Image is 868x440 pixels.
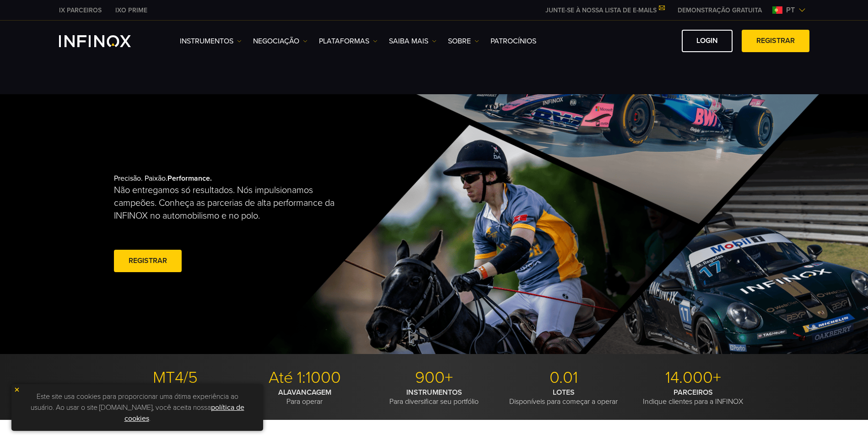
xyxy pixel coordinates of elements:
p: Não entregamos só resultados. Nós impulsionamos campeões. Conheça as parcerias de alta performanc... [114,184,345,222]
a: Instrumentos [180,36,242,47]
a: JUNTE-SE À NOSSA LISTA DE E-MAILS [539,6,671,14]
a: INFINOX [108,5,154,15]
p: Para operar [243,388,366,406]
p: Este site usa cookies para proporcionar uma ótima experiência ao usuário. Ao usar o site [DOMAIN_... [16,389,259,426]
p: Para diversificar seu portfólio [373,388,496,406]
p: 14.000+ [632,368,755,388]
strong: PARCEIROS [674,388,713,397]
a: Saiba mais [389,36,437,47]
img: yellow close icon [14,386,20,393]
a: Registrar [742,30,809,52]
strong: LOTES [553,388,575,397]
a: INFINOX Logo [59,35,152,47]
p: Até 1:1000 [243,368,366,388]
p: 900+ [373,368,496,388]
p: Disponíveis para começar a operar [502,388,625,406]
a: NEGOCIAÇÃO [253,36,307,47]
strong: ALAVANCAGEM [278,388,331,397]
a: Registrar [114,250,182,272]
a: SOBRE [448,36,479,47]
a: INFINOX [52,5,108,15]
a: Login [682,30,733,52]
strong: INSTRUMENTOS [406,388,462,397]
a: INFINOX MENU [671,5,769,15]
a: Patrocínios [491,36,536,47]
p: 0.01 [502,368,625,388]
p: Indique clientes para a INFINOX [632,388,755,406]
div: Precisão. Paixão. [114,159,402,289]
p: MT4/5 [114,368,237,388]
span: pt [782,5,798,16]
strong: Performance. [167,174,212,183]
a: PLATAFORMAS [319,36,377,47]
